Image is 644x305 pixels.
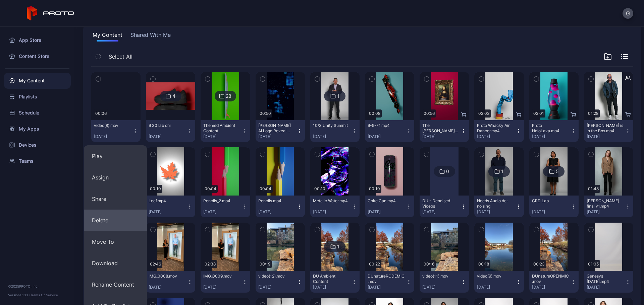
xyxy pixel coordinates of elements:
span: Select All [109,53,132,61]
div: [DATE] [203,209,242,215]
div: DU - Denoised Videos [422,198,459,209]
div: Proto Whacky Air Dancer.mp4 [477,123,514,134]
button: 9-9-F1.mp4[DATE] [365,120,414,142]
div: [DATE] [532,285,571,290]
div: 1 [337,93,339,99]
div: DU Ambient Content [313,274,350,284]
div: [DATE] [313,285,352,290]
div: © 2025 PROTO, Inc. [8,284,67,289]
button: Shared With Me [129,31,172,42]
div: [DATE] [94,134,132,139]
div: 10/3 Unity Summit [313,123,350,128]
a: Teams [4,153,71,169]
div: 1 [501,168,503,174]
div: [DATE] [422,209,461,215]
div: Pencils.mp4 [258,198,295,204]
button: DU - Denoised Videos[DATE] [420,196,469,217]
button: 9 30 lab chi[DATE] [146,120,195,142]
div: [DATE] [149,285,187,290]
button: DU Ambient Content[DATE] [310,271,360,293]
button: [PERSON_NAME] final v1.mp4[DATE] [584,196,633,217]
div: [DATE] [422,134,461,139]
div: [DATE] [368,134,406,139]
div: video(8).mov [94,123,131,128]
div: [DATE] [258,285,297,290]
button: Metalic Water.mp4[DATE] [310,196,360,217]
div: [DATE] [422,285,461,290]
button: Download [84,252,147,274]
button: Proto Whacky Air Dancer.mp4[DATE] [474,120,524,142]
button: 10/3 Unity Summit[DATE] [310,120,360,142]
div: [DATE] [313,134,352,139]
div: [DATE] [532,134,571,139]
a: App Store [4,32,71,48]
button: Pencils.mp4[DATE] [256,196,305,217]
div: Zora AI Logo Reveal Hologram Vert 2B(2).mp4 [258,123,295,134]
div: Howie Mandel is in the Box.mp4 [587,123,624,134]
div: DUnatureOPENMIC.mov [532,274,569,284]
div: DUnatureRODEMIC.mov [368,274,405,284]
button: Proto HoloLava.mp4[DATE] [529,120,579,142]
button: IMG_0009.mov[DATE] [201,271,250,293]
div: Leaf.mp4 [149,198,185,204]
div: IMG_0008.mov [149,274,185,279]
div: [DATE] [368,209,406,215]
button: [PERSON_NAME] is in the Box.mp4[DATE] [584,120,633,142]
div: 0 [446,168,449,174]
div: video(11).mov [422,274,459,279]
div: 1 [337,244,339,250]
div: [DATE] [587,134,625,139]
button: Rename Content [84,274,147,295]
div: [DATE] [203,134,242,139]
span: Version 1.13.1 • [8,293,30,297]
div: [DATE] [258,209,297,215]
div: [DATE] [477,209,516,215]
div: Metalic Water.mp4 [313,198,350,204]
div: 28 [226,93,231,99]
div: Needs Audio de-noising [477,198,514,209]
button: Assign [84,167,147,188]
div: [DATE] [313,209,352,215]
button: Pencils_2.mp4[DATE] [201,196,250,217]
div: 4 [172,93,175,99]
a: Devices [4,137,71,153]
button: video(11).mov[DATE] [420,271,469,293]
div: Coke Can.mp4 [368,198,405,204]
button: Genesys [DATE].mp4[DATE] [584,271,633,293]
button: Themed Ambient Content[DATE] [201,120,250,142]
div: [DATE] [368,285,406,290]
a: My Apps [4,121,71,137]
a: Content Store [4,48,71,64]
button: My Content [91,31,124,42]
button: DUnatureRODEMIC.mov[DATE] [365,271,414,293]
div: Schedule [4,105,71,121]
div: video(9).mov [477,274,514,279]
button: Needs Audio de-noising[DATE] [474,196,524,217]
div: IMG_0009.mov [203,274,240,279]
div: The Mona Lisa.mp4 [422,123,459,134]
div: Proto HoloLava.mp4 [532,123,569,134]
button: Leaf.mp4[DATE] [146,196,195,217]
a: Playlists [4,89,71,105]
div: video(12).mov [258,274,295,279]
a: Terms Of Service [30,293,58,297]
div: [DATE] [258,134,297,139]
div: Themed Ambient Content [203,123,240,134]
button: [PERSON_NAME] AI Logo Reveal Hologram Vert 2B(2).mp4[DATE] [256,120,305,142]
div: 9 30 lab chi [149,123,185,128]
div: [DATE] [203,285,242,290]
button: The [PERSON_NAME] [PERSON_NAME].mp4[DATE] [420,120,469,142]
button: IMG_0008.mov[DATE] [146,271,195,293]
a: My Content [4,73,71,89]
div: Pencils_2.mp4 [203,198,240,204]
div: CRD Lab [532,198,569,204]
button: Coke Can.mp4[DATE] [365,196,414,217]
button: Play [84,145,147,167]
